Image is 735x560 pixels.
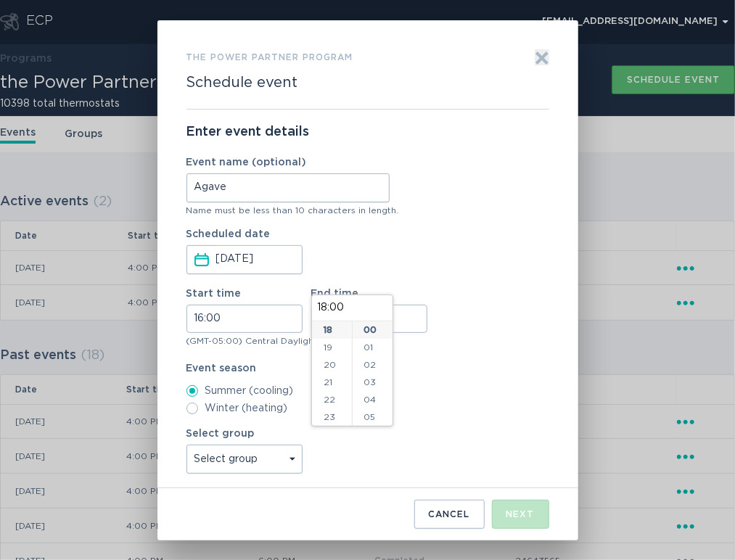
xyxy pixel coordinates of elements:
li: 03 [353,374,393,391]
input: Summer (cooling) [186,385,198,397]
li: 21 [312,374,352,391]
li: 20 [312,356,352,374]
li: 01 [353,339,393,356]
li: 18 [312,321,352,339]
label: Event season [186,363,549,374]
label: Winter (heating) [186,403,549,414]
select: Select group [186,445,303,474]
li: 22 [312,391,352,408]
label: Start time [186,289,303,333]
input: Event name (optional) [186,173,390,202]
div: Name must be less than 10 characters in length. [186,206,549,215]
h3: the Power Partner program [186,49,353,65]
input: Select a date [216,246,300,273]
button: Cancel [414,500,485,529]
div: Form to create an event [157,20,578,540]
input: Start time [186,305,303,333]
div: (GMT-05:00) Central Daylight Time [186,337,549,345]
button: Exit [535,49,549,65]
li: 04 [353,391,393,408]
label: End time [311,289,427,333]
li: 00 [353,321,393,339]
button: Scheduled dateSelect a date [194,252,209,268]
label: Summer (cooling) [186,385,549,397]
div: Next [506,510,535,519]
label: Scheduled date [186,229,390,274]
li: 23 [312,408,352,426]
li: 19 [312,339,352,356]
label: Event name (optional) [186,157,390,168]
h2: Schedule event [186,74,298,91]
li: 02 [353,356,393,374]
button: Next [492,500,549,529]
p: Enter event details [186,124,549,140]
div: Cancel [429,510,470,519]
li: 05 [353,408,393,426]
input: Winter (heating) [186,403,198,414]
label: Select group [186,429,303,474]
